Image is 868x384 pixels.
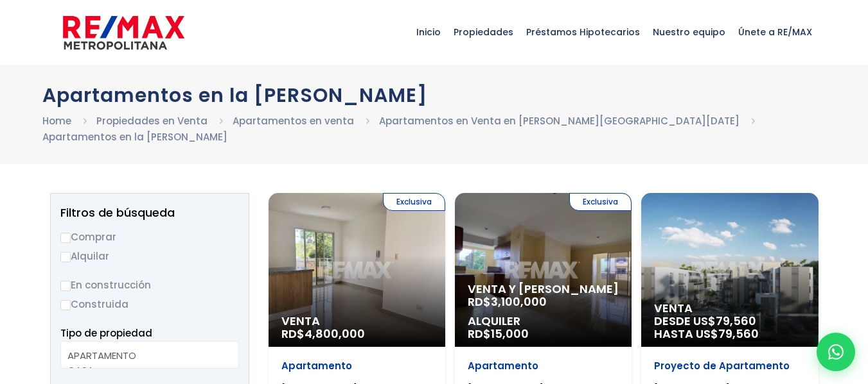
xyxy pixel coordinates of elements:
[60,281,71,291] input: En construcción
[60,233,71,243] input: Comprar
[468,283,619,296] span: Venta y [PERSON_NAME]
[67,348,222,363] option: APARTAMENTO
[96,114,208,128] a: Propiedades en Venta
[520,13,646,51] span: Préstamos Hipotecarios
[732,13,819,51] span: Únete a RE/MAX
[447,13,520,51] span: Propiedades
[646,13,732,51] span: Nuestro equipo
[718,326,759,342] span: 79,560
[468,294,547,310] span: RD$
[60,277,239,293] label: En construcción
[468,360,619,372] p: Apartamento
[60,326,152,340] span: Tipo de propiedad
[654,328,805,340] span: HASTA US$
[60,206,239,219] h2: Filtros de búsqueda
[42,84,826,106] h1: Apartamentos en la [PERSON_NAME]
[281,326,365,342] span: RD$
[60,296,239,312] label: Construida
[654,302,805,315] span: Venta
[60,300,71,310] input: Construida
[569,193,632,211] span: Exclusiva
[468,315,619,328] span: Alquiler
[42,114,71,128] a: Home
[379,114,740,128] a: Apartamentos en Venta en [PERSON_NAME][GEOGRAPHIC_DATA][DATE]
[654,315,805,340] span: DESDE US$
[716,313,756,329] span: 79,560
[63,13,184,52] img: remax-metropolitana-logo
[491,326,529,342] span: 15,000
[60,248,239,264] label: Alquilar
[383,193,445,211] span: Exclusiva
[491,294,547,310] span: 3,100,000
[468,326,529,342] span: RD$
[410,13,447,51] span: Inicio
[281,360,432,372] p: Apartamento
[654,360,805,372] p: Proyecto de Apartamento
[281,315,432,328] span: Venta
[60,252,71,262] input: Alquilar
[233,114,354,128] a: Apartamentos en venta
[305,326,365,342] span: 4,800,000
[42,130,227,144] a: Apartamentos en la [PERSON_NAME]
[60,229,239,245] label: Comprar
[67,363,222,378] option: CASA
